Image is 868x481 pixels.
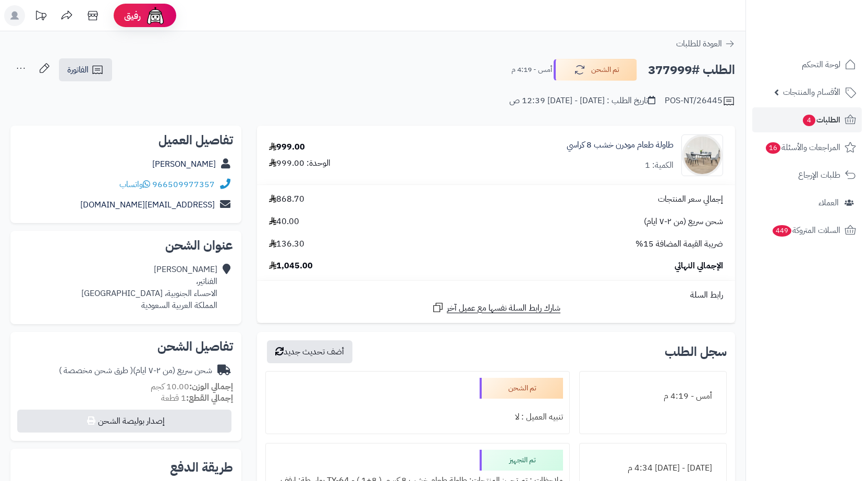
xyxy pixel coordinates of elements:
span: رفيق [124,9,141,22]
span: الفاتورة [67,64,89,76]
a: واتساب [119,178,150,191]
h2: الطلب #377999 [648,59,735,81]
small: 1 قطعة [161,392,233,404]
span: شحن سريع (من ٢-٧ ايام) [644,216,723,228]
a: 966509977357 [152,178,215,191]
img: ai-face.png [145,5,166,26]
a: المراجعات والأسئلة16 [752,135,862,160]
a: لوحة التحكم [752,52,862,77]
img: 1752669683-1-90x90.jpg [682,134,723,176]
div: 999.00 [269,141,305,153]
h3: سجل الطلب [665,346,727,358]
span: لوحة التحكم [802,57,840,72]
span: العودة للطلبات [676,38,722,50]
button: أضف تحديث جديد [267,340,352,363]
a: العودة للطلبات [676,38,735,50]
span: 868.70 [269,193,304,205]
button: تم الشحن [554,59,637,81]
span: 1,045.00 [269,260,313,272]
span: 449 [773,225,791,237]
a: [PERSON_NAME] [152,158,216,170]
div: الوحدة: 999.00 [269,157,331,169]
a: طلبات الإرجاع [752,163,862,188]
a: شارك رابط السلة نفسها مع عميل آخر [432,301,560,314]
div: [DATE] - [DATE] 4:34 م [586,458,720,478]
div: الكمية: 1 [645,159,674,171]
h2: عنوان الشحن [19,239,233,252]
span: 136.30 [269,238,304,250]
div: [PERSON_NAME] الفناتير، الاحساء الجنوبية، [GEOGRAPHIC_DATA] المملكة العربية السعودية [81,264,217,311]
span: الأقسام والمنتجات [783,85,840,100]
span: 40.00 [269,216,299,228]
a: الطلبات4 [752,107,862,132]
span: 4 [803,115,815,126]
span: الطلبات [802,113,840,127]
small: أمس - 4:19 م [511,65,552,75]
a: [EMAIL_ADDRESS][DOMAIN_NAME] [80,199,215,211]
img: logo-2.png [797,27,858,48]
a: طاولة طعام مودرن خشب 8 كراسي [567,139,674,151]
small: 10.00 كجم [151,380,233,393]
span: الإجمالي النهائي [675,260,723,272]
div: تم الشحن [480,378,563,399]
strong: إجمالي الوزن: [189,380,233,393]
a: العملاء [752,190,862,215]
span: العملاء [818,195,839,210]
span: طلبات الإرجاع [798,168,840,182]
span: السلات المتروكة [772,223,840,238]
span: شارك رابط السلة نفسها مع عميل آخر [447,302,560,314]
div: رابط السلة [261,289,731,301]
div: POS-NT/26445 [665,95,735,107]
h2: تفاصيل الشحن [19,340,233,353]
div: تاريخ الطلب : [DATE] - [DATE] 12:39 ص [509,95,655,107]
span: ضريبة القيمة المضافة 15% [635,238,723,250]
strong: إجمالي القطع: [186,392,233,404]
div: شحن سريع (من ٢-٧ ايام) [59,365,212,377]
a: تحديثات المنصة [28,5,54,29]
div: تنبيه العميل : لا [272,407,563,427]
span: المراجعات والأسئلة [765,140,840,155]
span: ( طرق شحن مخصصة ) [59,364,133,377]
h2: تفاصيل العميل [19,134,233,146]
button: إصدار بوليصة الشحن [17,410,231,433]
span: إجمالي سعر المنتجات [658,193,723,205]
div: أمس - 4:19 م [586,386,720,406]
span: 16 [766,142,780,154]
a: السلات المتروكة449 [752,218,862,243]
h2: طريقة الدفع [170,461,233,474]
div: تم التجهيز [480,450,563,471]
a: الفاتورة [59,58,112,81]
